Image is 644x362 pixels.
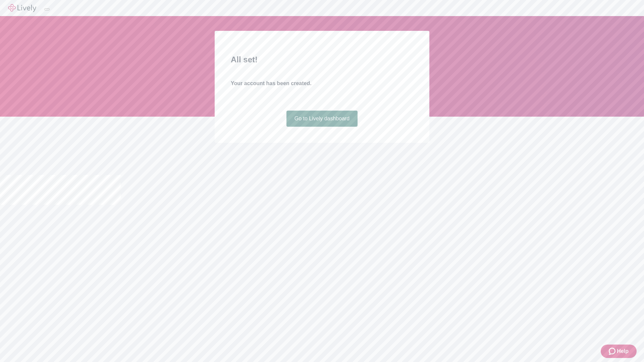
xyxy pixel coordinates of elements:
[8,4,36,12] img: Lively
[609,347,617,355] svg: Zendesk support icon
[44,8,50,10] button: Log out
[231,54,413,66] h2: All set!
[617,347,629,355] span: Help
[231,79,413,87] h4: Your account has been created.
[601,345,637,358] button: Zendesk support iconHelp
[286,111,358,127] a: Go to Lively dashboard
